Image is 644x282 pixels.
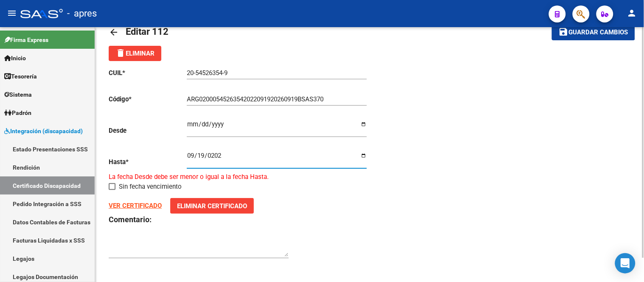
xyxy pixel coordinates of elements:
[4,108,31,117] span: Padrón
[109,27,119,37] mat-icon: arrow_back
[109,172,370,181] p: La fecha Desde debe ser menor o igual a la fecha Hasta.
[126,26,169,37] span: Editar 112
[109,202,162,209] a: VER CERTIFICADO
[109,46,161,61] button: Eliminar
[115,50,155,57] span: Eliminar
[177,202,247,210] span: Eliminar Certificado
[109,68,187,78] p: CUIL
[4,126,83,136] span: Integración (discapacidad)
[170,198,254,214] button: Eliminar Certificado
[552,24,635,40] button: Guardar cambios
[4,53,26,63] span: Inicio
[4,72,37,81] span: Tesorería
[119,181,182,192] span: Sin fecha vencimiento
[115,48,126,58] mat-icon: delete
[109,126,187,135] p: Desde
[109,95,187,104] p: Código
[4,90,32,99] span: Sistema
[559,27,569,37] mat-icon: save
[615,253,636,274] div: Open Intercom Messenger
[4,35,48,45] span: Firma Express
[109,215,152,224] strong: Comentario:
[67,4,97,23] span: - apres
[109,157,187,167] p: Hasta
[7,8,17,18] mat-icon: menu
[627,8,637,18] mat-icon: person
[569,29,628,36] span: Guardar cambios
